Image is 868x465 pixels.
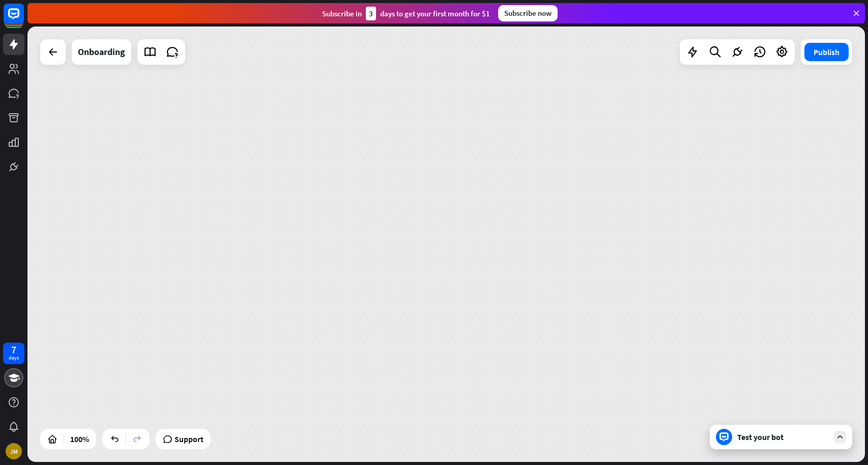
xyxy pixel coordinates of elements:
div: JM [6,443,22,459]
div: days [9,354,19,361]
div: Subscribe now [498,5,558,21]
a: 7 days [3,343,24,364]
div: 7 [11,345,16,354]
div: 3 [366,7,376,20]
div: Subscribe in days to get your first month for $1 [322,7,490,20]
